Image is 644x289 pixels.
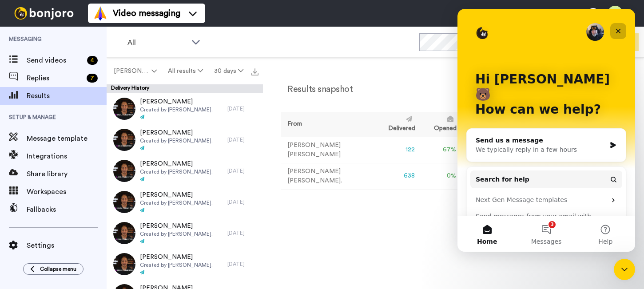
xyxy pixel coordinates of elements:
[140,137,213,144] span: Created by [PERSON_NAME].
[373,112,418,137] th: Delivered
[140,106,213,113] span: Created by [PERSON_NAME].
[227,261,258,268] div: [DATE]
[227,230,258,237] div: [DATE]
[108,63,163,79] button: [PERSON_NAME].
[140,230,213,238] span: Created by [PERSON_NAME].
[93,6,107,20] img: vm-color.svg
[107,124,263,155] a: [PERSON_NAME]Created by [PERSON_NAME].[DATE]
[140,159,213,168] span: [PERSON_NAME]
[140,199,213,206] span: Created by [PERSON_NAME].
[107,218,263,249] a: [PERSON_NAME]Created by [PERSON_NAME].[DATE]
[140,168,213,175] span: Created by [PERSON_NAME].
[419,163,460,189] td: 0 %
[208,63,249,79] button: 30 days
[373,163,418,189] td: 638
[114,67,150,75] span: [PERSON_NAME].
[87,56,98,65] div: 4
[140,253,213,261] span: [PERSON_NAME]
[27,73,83,83] span: Replies
[113,160,135,182] img: ed40a1d2-ecb2-4f6f-b412-5955ff77626b-thumb.jpg
[113,253,135,275] img: 7dcbcb21-6441-4df1-838c-1336b796f53b-thumb.jpg
[140,261,213,269] span: Created by [PERSON_NAME].
[140,128,213,137] span: [PERSON_NAME]
[27,240,107,251] span: Settings
[107,249,263,280] a: [PERSON_NAME]Created by [PERSON_NAME].[DATE]
[27,169,107,179] span: Share library
[27,186,107,197] span: Workspaces
[614,259,635,280] iframe: Intercom live chat
[457,9,635,252] iframe: Intercom live chat
[87,74,98,83] div: 7
[107,186,263,218] a: [PERSON_NAME]Created by [PERSON_NAME].[DATE]
[419,112,460,137] th: Opened
[127,37,187,48] span: All
[140,190,213,199] span: [PERSON_NAME]
[163,63,209,79] button: All results
[281,112,373,137] th: From
[107,84,263,93] div: Delivery History
[11,7,77,20] img: bj-logo-header-white.svg
[373,137,418,163] td: 122
[140,222,213,230] span: [PERSON_NAME]
[40,265,76,273] span: Collapse menu
[227,105,258,112] div: [DATE]
[227,136,258,143] div: [DATE]
[27,55,83,66] span: Send videos
[113,7,180,20] span: Video messaging
[281,163,373,189] td: [PERSON_NAME] [PERSON_NAME].
[27,151,107,162] span: Integrations
[27,133,107,144] span: Message template
[249,64,261,78] button: Export all results that match these filters now.
[27,91,107,101] span: Results
[113,222,135,244] img: 4850f228-7403-42d7-bd5a-9e90e7a2ab72-thumb.jpg
[113,191,135,213] img: aba04f37-98b9-4b3e-bb12-a8ce97a92bc9-thumb.jpg
[23,263,83,275] button: Collapse menu
[419,137,460,163] td: 67 %
[251,68,258,75] img: export.svg
[227,198,258,206] div: [DATE]
[27,204,107,215] span: Fallbacks
[113,98,135,120] img: b7b6cf8d-5e49-482a-adc5-50ad84d7253f-thumb.jpg
[107,155,263,186] a: [PERSON_NAME]Created by [PERSON_NAME].[DATE]
[113,129,135,151] img: 1b168a6e-67da-4b81-92d9-51b03695dbe6-thumb.jpg
[107,93,263,124] a: [PERSON_NAME]Created by [PERSON_NAME].[DATE]
[281,137,373,163] td: [PERSON_NAME] [PERSON_NAME]
[227,167,258,174] div: [DATE]
[281,84,353,94] h2: Results snapshot
[140,97,213,106] span: [PERSON_NAME]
